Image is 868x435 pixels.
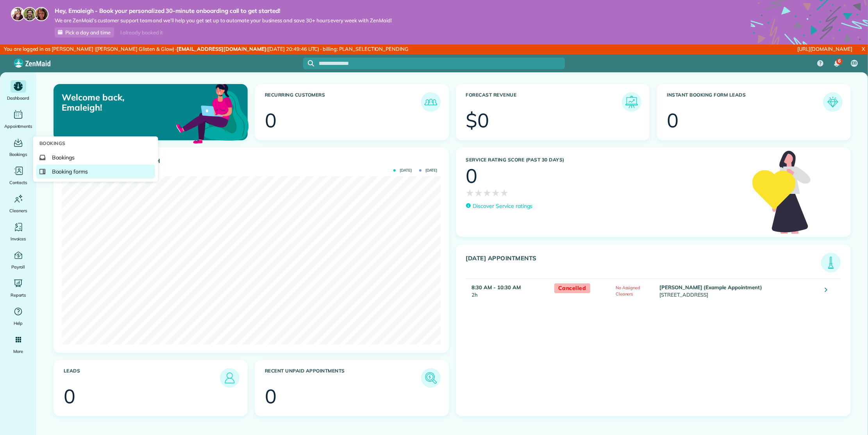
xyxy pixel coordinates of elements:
[3,305,33,327] a: Help
[9,179,27,186] span: Contacts
[3,80,33,102] a: Dashboard
[3,108,33,130] a: Appointments
[472,284,521,290] strong: 8:30 AM - 10:30 AM
[423,94,439,110] img: icon_recurring_customers-cf858462ba22bcd05b5a5880d41d6543d210077de5bb9ebc9590e49fd87d84ed.png
[308,60,314,66] svg: Focus search
[265,111,277,130] div: 0
[23,7,37,21] img: jorge-587dff0eeaa6aab1f244e6dc62b8924c3b6ad411094392a53c71c6c4a576187d.jpg
[55,17,392,24] span: We are ZenMaid’s customer support team and we’ll help you get set up to automate your business an...
[852,60,857,66] span: EB
[175,75,250,151] img: dashboard_welcome-42a62b7d889689a78055ac9021e634bf52bae3f8056760290aed330b23ab8690.png
[3,249,33,271] a: Payroll
[3,136,33,158] a: Bookings
[36,150,155,165] a: Bookings
[466,111,489,130] div: $0
[624,94,639,110] img: icon_forecast_revenue-8c13a41c7ed35a8dcfafea3cbb826a0462acb37728057bba2d056411b612bbbe.png
[798,46,852,52] a: [URL][DOMAIN_NAME]
[52,168,88,175] span: Booking forms
[466,202,533,210] a: Discover Service ratings
[491,186,500,200] span: ★
[14,319,23,327] span: Help
[473,202,533,210] p: Discover Service ratings
[64,368,220,388] h3: Leads
[838,58,841,64] span: 6
[825,94,841,110] img: icon_form_leads-04211a6a04a5b2264e4ee56bc0799ec3eb69b7e499cbb523a139df1d13a81ae0.png
[34,7,48,21] img: michelle-19f622bdf1676172e81f8f8fba1fb50e276960ebfe0243fe18214015130c80e4.jpg
[64,158,441,165] h3: Actual Revenue this month
[55,27,114,38] a: Pick a day and time
[13,347,23,355] span: More
[55,7,392,15] strong: Hey, Emaleigh - Book your personalized 30-minute onboarding call to get started!
[9,150,27,158] span: Bookings
[7,94,29,102] span: Dashboard
[9,207,27,215] span: Cleaners
[859,45,868,54] a: X
[65,29,111,36] span: Pick a day and time
[11,263,25,271] span: Payroll
[474,186,483,200] span: ★
[829,55,845,72] div: 6 unread notifications
[667,111,679,130] div: 0
[423,370,439,386] img: icon_unpaid_appointments-47b8ce3997adf2238b356f14209ab4cced10bd1f174958f3ca8f1d0dd7fffeee.png
[3,221,33,243] a: Invoices
[811,54,868,72] nav: Main
[3,165,33,186] a: Contacts
[265,368,421,388] h3: Recent unpaid appointments
[466,92,622,112] h3: Forecast Revenue
[265,92,421,112] h3: Recurring Customers
[3,277,33,299] a: Reports
[500,186,509,200] span: ★
[466,186,475,200] span: ★
[4,122,32,130] span: Appointments
[657,278,819,303] td: [STREET_ADDRESS]
[466,157,745,163] h3: Service Rating score (past 30 days)
[659,284,762,290] strong: [PERSON_NAME] (Example Appointment)
[265,387,277,406] div: 0
[393,168,412,172] span: [DATE]
[667,92,823,112] h3: Instant Booking Form Leads
[466,278,551,303] td: 2h
[823,255,839,270] img: icon_todays_appointments-901f7ab196bb0bea1936b74009e4eb5ffbc2d2711fa7634e0d609ed5ef32b18b.png
[52,154,75,161] span: Bookings
[466,255,822,272] h3: [DATE] Appointments
[39,140,66,147] span: Bookings
[116,28,168,38] div: I already booked it
[3,193,33,215] a: Cleaners
[466,166,478,186] div: 0
[419,168,438,172] span: [DATE]
[64,387,75,406] div: 0
[62,92,186,113] p: Welcome back, Emaleigh!
[11,291,26,299] span: Reports
[483,186,491,200] span: ★
[11,7,25,21] img: maria-72a9807cf96188c08ef61303f053569d2e2a8a1cde33d635c8a3ac13582a053d.jpg
[11,235,26,243] span: Invoices
[554,283,590,293] span: Cancelled
[36,165,155,179] a: Booking forms
[616,285,641,297] span: No Assigned Cleaners
[177,46,266,52] strong: [EMAIL_ADDRESS][DOMAIN_NAME]
[303,60,314,66] button: Focus search
[222,370,238,386] img: icon_leads-1bed01f49abd5b7fead27621c3d59655bb73ed531f8eeb49469d10e621d6b896.png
